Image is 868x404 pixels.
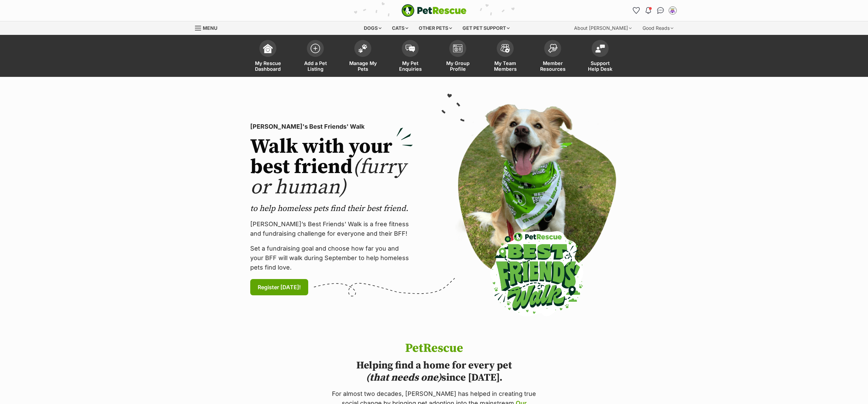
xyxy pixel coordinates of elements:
div: About [PERSON_NAME] [569,21,636,35]
h1: PetRescue [330,342,538,355]
span: My Group Profile [442,60,473,72]
img: pet-enquiries-icon-7e3ad2cf08bfb03b45e93fb7055b45f3efa6380592205ae92323e6603595dc1f.svg [406,45,415,52]
p: Set a fundraising goal and choose how far you and your BFF will walk during September to help hom... [250,244,413,272]
button: My account [667,5,678,16]
ul: Account quick links [631,5,678,16]
div: Dogs [359,21,386,35]
span: My Team Members [490,60,520,72]
img: member-resources-icon-8e73f808a243e03378d46382f2149f9095a855e16c252ad45f914b54edf8863c.svg [548,44,557,53]
a: Support Help Desk [576,37,624,77]
a: Menu [195,21,222,34]
img: Kaede Ker profile pic [669,7,676,14]
img: notifications-46538b983faf8c2785f20acdc204bb7945ddae34d4c08c2a6579f10ce5e182be.svg [646,7,651,14]
div: Other pets [414,21,457,35]
img: team-members-icon-5396bd8760b3fe7c0b43da4ab00e1e3bb1a5d9ba89233759b79545d2d3fc5d0d.svg [500,44,510,53]
a: Favourites [631,5,642,16]
img: group-profile-icon-3fa3cf56718a62981997c0bc7e787c4b2cf8bcc04b72c1350f741eb67cf2f40e.svg [453,44,462,52]
a: Add a Pet Listing [292,37,339,77]
p: to help homeless pets find their best friend. [250,203,413,214]
a: Member Resources [529,37,576,77]
p: [PERSON_NAME]'s Best Friends' Walk [250,122,413,131]
span: Add a Pet Listing [300,60,331,72]
span: My Pet Enquiries [395,60,426,72]
a: Conversations [655,5,666,16]
a: My Rescue Dashboard [244,37,292,77]
a: My Pet Enquiries [387,37,434,77]
button: Notifications [643,5,654,16]
h2: Walk with your best friend [250,137,413,198]
div: Cats [387,21,413,35]
span: Support Help Desk [585,60,615,72]
div: Get pet support [458,21,514,35]
span: Menu [203,25,217,31]
a: My Team Members [481,37,529,77]
a: Register [DATE]! [250,279,308,295]
a: Manage My Pets [339,37,387,77]
img: help-desk-icon-fdf02630f3aa405de69fd3d07c3f3aa587a6932b1a1747fa1d2bba05be0121f9.svg [595,44,605,52]
img: logo-e224e6f780fb5917bec1dbf3a21bbac754714ae5b6737aabdf751b685950b380.svg [401,4,467,17]
i: (that needs one) [366,371,441,384]
span: My Rescue Dashboard [253,60,283,72]
a: PetRescue [401,4,467,17]
img: dashboard-icon-eb2f2d2d3e046f16d808141f083e7271f6b2e854fb5c12c21221c1fb7104beca.svg [263,44,273,53]
span: Register [DATE]! [258,283,301,291]
div: Good Reads [638,21,678,35]
img: add-pet-listing-icon-0afa8454b4691262ce3f59096e99ab1cd57d4a30225e0717b998d2c9b9846f56.svg [311,44,320,53]
p: [PERSON_NAME]’s Best Friends' Walk is a free fitness and fundraising challenge for everyone and t... [250,219,413,238]
h2: Helping find a home for every pet since [DATE]. [330,359,538,384]
a: My Group Profile [434,37,481,77]
img: manage-my-pets-icon-02211641906a0b7f246fdf0571729dbe1e7629f14944591b6c1af311fb30b64b.svg [358,44,368,53]
span: (furry or human) [250,154,406,200]
span: Manage My Pets [348,60,378,72]
span: Member Resources [537,60,568,72]
img: chat-41dd97257d64d25036548639549fe6c8038ab92f7586957e7f3b1b290dea8141.svg [657,7,664,14]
